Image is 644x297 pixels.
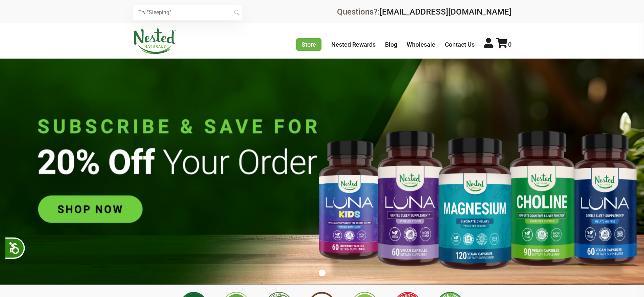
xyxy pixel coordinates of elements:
img: Nested Naturals [133,28,177,54]
a: Wholesale [407,41,435,48]
a: [EMAIL_ADDRESS][DOMAIN_NAME] [380,7,511,17]
div: Questions?: [337,8,511,16]
button: 1 of 1 [319,270,326,276]
a: Store [296,38,321,51]
a: Contact Us [445,41,475,48]
input: Try "Sleeping" [133,5,242,20]
span: 0 [508,41,511,48]
a: 0 [496,41,511,48]
a: Nested Rewards [331,41,376,48]
a: Blog [385,41,397,48]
